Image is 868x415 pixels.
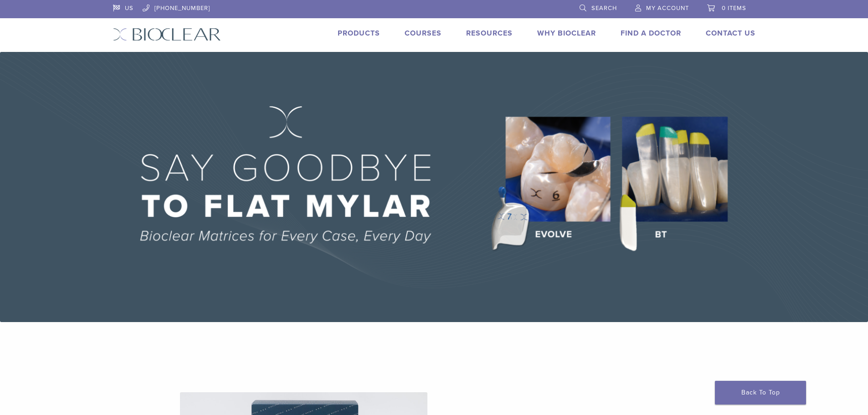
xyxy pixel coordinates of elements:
[591,5,617,12] span: Search
[113,28,221,41] img: Bioclear
[722,5,746,12] span: 0 items
[537,29,596,38] a: Why Bioclear
[621,29,681,38] a: Find A Doctor
[405,29,442,38] a: Courses
[646,5,689,12] span: My Account
[338,29,380,38] a: Products
[715,381,806,405] a: Back To Top
[466,29,513,38] a: Resources
[706,29,755,38] a: Contact Us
